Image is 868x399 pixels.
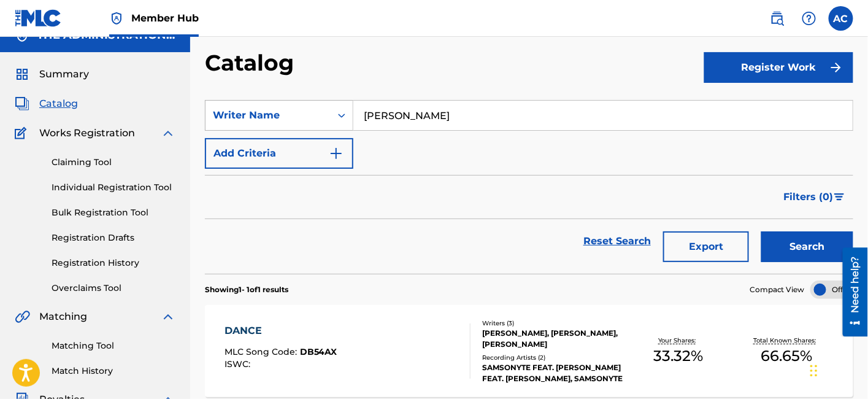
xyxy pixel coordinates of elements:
a: Individual Registration Tool [52,181,175,194]
span: Member Hub [131,11,199,25]
button: Search [761,231,853,262]
span: DB54AX [300,346,337,357]
span: 66.65 % [761,345,812,367]
div: [PERSON_NAME], [PERSON_NAME], [PERSON_NAME] [482,328,624,350]
span: Compact View [750,284,805,295]
a: Bulk Registration Tool [52,206,175,219]
span: MLC Song Code : [225,346,300,357]
span: Works Registration [39,126,135,141]
img: filter [834,193,845,201]
div: Writers ( 3 ) [482,319,624,328]
img: Matching [15,309,30,324]
button: Export [663,231,749,262]
img: Top Rightsholder [109,11,124,26]
img: Catalog [15,96,29,111]
a: Claiming Tool [52,156,175,169]
a: Match History [52,365,175,378]
button: Filters (0) [777,182,853,212]
img: f7272a7cc735f4ea7f67.svg [829,60,843,75]
iframe: Chat Widget [807,340,868,399]
p: Showing 1 - 1 of 1 results [205,284,288,295]
span: Summary [39,67,89,82]
button: Register Work [704,52,853,83]
a: Overclaims Tool [52,282,175,295]
div: Writer Name [213,108,323,123]
iframe: Resource Center [834,248,868,337]
a: Registration History [52,257,175,269]
div: Drag [810,352,818,389]
a: Registration Drafts [52,231,175,244]
span: Catalog [39,96,78,111]
div: Help [797,6,821,31]
img: expand [161,309,175,324]
button: Add Criteria [205,138,353,169]
a: Public Search [765,6,789,31]
div: SAMSONYTE FEAT. [PERSON_NAME] FEAT. [PERSON_NAME], SAMSONYTE [482,362,624,384]
p: Total Known Shares: [754,336,820,345]
img: Summary [15,67,29,82]
img: Works Registration [15,126,31,141]
div: Need help? [13,9,30,65]
div: DANCE [225,323,337,338]
a: SummarySummary [15,67,89,82]
div: Recording Artists ( 2 ) [482,353,624,362]
img: help [802,11,816,26]
a: Reset Search [577,228,657,255]
span: ISWC : [225,358,253,370]
a: DANCEMLC Song Code:DB54AXISWC:Writers (3)[PERSON_NAME], [PERSON_NAME], [PERSON_NAME]Recording Art... [205,305,853,397]
img: expand [161,126,175,141]
span: 33.32 % [654,345,704,367]
h2: Catalog [205,49,300,77]
span: Matching [39,309,87,324]
div: User Menu [829,6,853,31]
a: CatalogCatalog [15,96,78,111]
img: search [770,11,785,26]
p: Your Shares: [658,336,699,345]
form: Search Form [205,100,853,274]
img: MLC Logo [15,9,62,27]
span: Filters ( 0 ) [784,190,834,204]
a: Matching Tool [52,339,175,352]
img: 9d2ae6d4665cec9f34b9.svg [329,146,344,161]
